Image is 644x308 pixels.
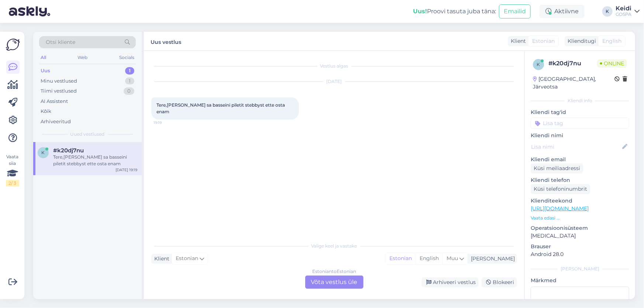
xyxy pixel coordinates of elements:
[468,255,515,263] div: [PERSON_NAME]
[39,53,48,62] div: All
[531,184,590,194] div: Küsi telefoninumbrit
[76,53,89,62] div: Web
[70,131,105,138] span: Uued vestlused
[53,147,84,154] span: #k20dj7nu
[41,67,50,75] div: Uus
[413,7,496,16] div: Proovi tasuta juba täna:
[531,143,621,151] input: Lisa nimi
[41,118,71,125] div: Arhiveeritud
[540,5,585,18] div: Aktiivne
[151,243,517,249] div: Valige keel ja vastake
[602,6,613,17] div: K
[531,156,629,163] p: Kliendi email
[499,4,531,18] button: Emailid
[531,224,629,232] p: Operatsioonisüsteem
[531,118,629,129] input: Lisa tag
[565,37,596,45] div: Klienditugi
[151,63,517,69] div: Vestlus algas
[41,87,77,95] div: Tiimi vestlused
[416,253,442,264] div: English
[531,108,629,116] p: Kliendi tag'id
[116,167,137,173] div: [DATE] 19:19
[312,268,356,275] div: Estonian to Estonian
[6,153,19,187] div: Vaata siia
[532,37,555,45] span: Estonian
[151,36,181,46] label: Uus vestlus
[447,255,458,262] span: Muu
[386,253,416,264] div: Estonian
[537,62,540,67] span: k
[548,59,597,68] div: # k20dj7nu
[53,154,137,167] div: Tere,[PERSON_NAME] sa basseini piletit stebbyst ette osta enam
[531,163,583,173] div: Küsi meiliaadressi
[531,232,629,240] p: [MEDICAL_DATA]
[482,277,517,287] div: Blokeeri
[531,205,589,212] a: [URL][DOMAIN_NAME]
[156,102,286,114] span: Tere,[PERSON_NAME] sa basseini piletit stebbyst ette osta enam
[46,38,75,46] span: Otsi kliente
[305,276,364,289] div: Võta vestlus üle
[6,180,19,187] div: 2 / 3
[125,77,134,85] div: 1
[151,78,517,85] div: [DATE]
[531,197,629,205] p: Klienditeekond
[531,215,629,221] p: Vaata edasi ...
[41,108,51,115] div: Kõik
[616,6,631,11] div: Keidi
[531,97,629,104] div: Kliendi info
[41,77,77,85] div: Minu vestlused
[508,37,526,45] div: Klient
[531,266,629,272] div: [PERSON_NAME]
[41,98,68,105] div: AI Assistent
[531,250,629,258] p: Android 28.0
[154,120,181,125] span: 19:19
[531,132,629,139] p: Kliendi nimi
[616,11,631,17] div: GOSPA
[597,59,627,68] span: Online
[616,6,640,17] a: KeidiGOSPA
[151,255,169,263] div: Klient
[42,150,45,155] span: k
[422,277,479,287] div: Arhiveeri vestlus
[531,176,629,184] p: Kliendi telefon
[531,277,629,284] p: Märkmed
[533,75,614,91] div: [GEOGRAPHIC_DATA], Järveotsa
[125,67,134,75] div: 1
[531,243,629,250] p: Brauser
[124,87,134,95] div: 0
[6,38,20,52] img: Askly Logo
[413,8,427,15] b: Uus!
[176,255,198,263] span: Estonian
[602,37,621,45] span: English
[118,53,136,62] div: Socials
